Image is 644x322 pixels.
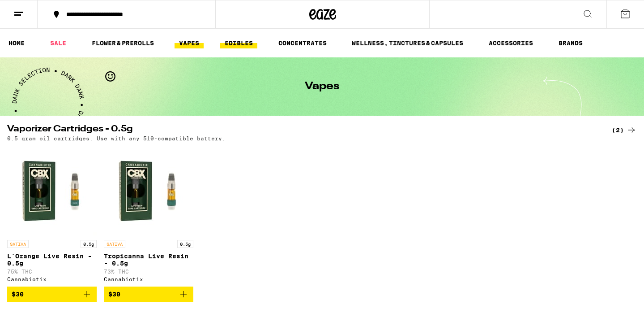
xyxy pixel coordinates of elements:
a: VAPES [175,38,204,48]
p: Tropicanna Live Resin - 0.5g [104,252,193,267]
span: $30 [12,291,24,298]
a: ACCESSORIES [484,38,537,48]
p: L'Orange Live Resin - 0.5g [7,252,97,267]
p: 0.5 gram oil cartridges. Use with any 510-compatible battery. [7,135,226,141]
a: FLOWER & PREROLLS [87,38,158,48]
a: BRANDS [554,38,587,48]
img: Cannabiotix - Tropicanna Live Resin - 0.5g [104,146,193,235]
p: 73% THC [104,269,193,274]
h1: Vapes [305,81,339,92]
span: $30 [108,291,120,298]
p: SATIVA [104,240,125,248]
div: Cannabiotix [7,276,97,282]
button: Add to bag [7,287,97,302]
a: SALE [46,38,71,48]
h2: Vaporizer Cartridges - 0.5g [7,125,593,135]
a: (2) [612,125,637,135]
span: Hi. Need any help? [5,6,64,13]
p: 0.5g [177,240,193,248]
a: EDIBLES [220,38,257,48]
a: Open page for Tropicanna Live Resin - 0.5g from Cannabiotix [104,146,193,287]
p: SATIVA [7,240,29,248]
p: 75% THC [7,269,97,274]
div: Cannabiotix [104,276,193,282]
p: 0.5g [81,240,97,248]
a: Open page for L'Orange Live Resin - 0.5g from Cannabiotix [7,146,97,287]
a: CONCENTRATES [274,38,331,48]
img: Cannabiotix - L'Orange Live Resin - 0.5g [7,146,97,235]
a: WELLNESS, TINCTURES & CAPSULES [347,38,468,48]
button: Add to bag [104,287,193,302]
a: HOME [4,38,29,48]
